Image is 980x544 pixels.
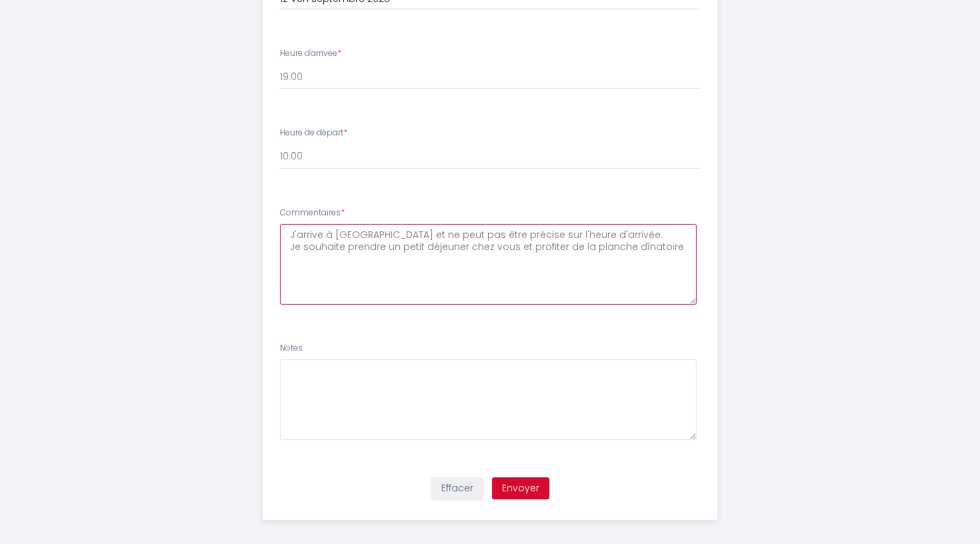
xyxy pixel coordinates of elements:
label: Heure de départ [280,127,347,139]
button: Effacer [431,477,483,500]
label: Notes [280,342,303,355]
label: Commentaires [280,207,345,219]
label: Heure d'arrivée [280,47,341,60]
button: Envoyer [492,477,549,500]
